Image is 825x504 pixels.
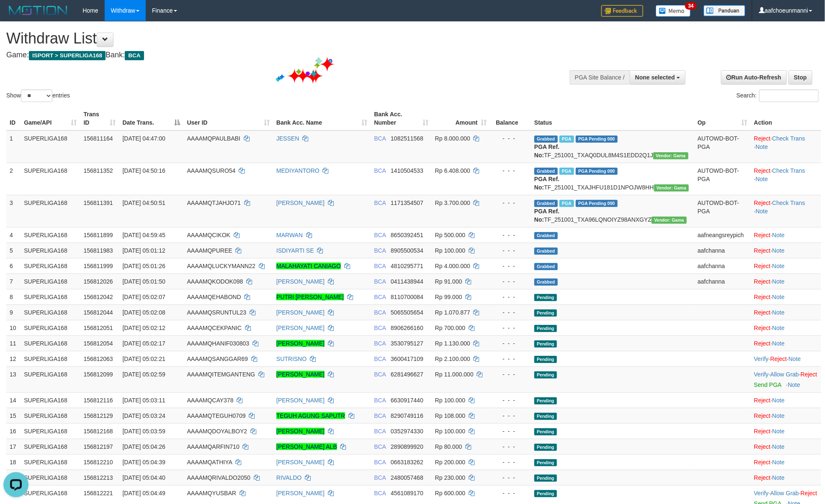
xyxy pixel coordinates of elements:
[576,168,618,175] span: PGA Pending
[21,320,80,335] td: SUPERLIGA168
[435,135,470,142] span: Rp 8.000.000
[123,135,165,142] span: [DATE] 04:47:00
[374,135,386,142] span: BCA
[694,227,751,243] td: aafneangsreypich
[534,428,557,435] span: Pending
[771,371,801,378] span: ·
[273,107,371,130] th: Bank Acc. Name: activate to sort column ascending
[754,247,771,254] a: Reject
[435,167,470,174] span: Rp 6.408.000
[6,351,21,366] td: 12
[21,366,80,392] td: SUPERLIGA168
[801,490,817,496] a: Reject
[276,309,325,316] a: [PERSON_NAME]
[754,371,769,378] a: Verify
[771,490,799,496] a: Allow Grab
[80,107,119,130] th: Trans ID: activate to sort column ascending
[737,90,819,102] label: Search:
[751,320,821,335] td: ·
[123,200,165,206] span: [DATE] 04:50:51
[276,294,344,300] a: PUTRI [PERSON_NAME]
[751,130,821,163] td: · ·
[494,427,528,435] div: - - -
[84,325,113,331] span: 156812051
[654,184,689,192] span: Vendor URL: https://trx31.1velocity.biz
[751,351,821,366] td: · ·
[84,200,113,206] span: 156811391
[391,428,423,435] span: Copy 0352974330 to clipboard
[754,428,771,435] a: Reject
[494,412,528,420] div: - - -
[534,397,557,404] span: Pending
[721,70,787,84] a: Run Auto-Refresh
[6,163,21,195] td: 2
[6,423,21,439] td: 16
[6,304,21,320] td: 9
[772,397,785,404] a: Note
[630,70,686,84] button: None selected
[6,51,541,59] h4: Game: Bank:
[754,443,771,450] a: Reject
[123,263,165,269] span: [DATE] 05:01:26
[391,397,423,404] span: Copy 6630917440 to clipboard
[123,356,165,362] span: [DATE] 05:02:21
[391,325,423,331] span: Copy 8906266160 to clipboard
[570,70,630,84] div: PGA Site Balance /
[534,294,557,301] span: Pending
[391,340,423,347] span: Copy 3530795127 to clipboard
[6,258,21,274] td: 6
[84,247,113,254] span: 156811983
[21,195,80,227] td: SUPERLIGA168
[84,232,113,238] span: 156811899
[531,195,694,227] td: TF_251001_TXA96LQNOIYZ98ANXGYZ
[756,208,768,215] a: Note
[534,176,559,191] b: PGA Ref. No:
[534,413,557,420] span: Pending
[754,474,771,481] a: Reject
[772,294,785,300] a: Note
[754,167,771,174] a: Reject
[123,247,165,254] span: [DATE] 05:01:12
[21,392,80,408] td: SUPERLIGA168
[374,371,386,378] span: BCA
[374,309,386,316] span: BCA
[123,397,165,404] span: [DATE] 05:03:11
[6,243,21,258] td: 5
[374,294,386,300] span: BCA
[772,278,785,285] a: Note
[374,356,386,362] span: BCA
[751,366,821,392] td: · ·
[435,200,470,206] span: Rp 3.700.000
[119,107,184,130] th: Date Trans.: activate to sort column descending
[494,355,528,363] div: - - -
[494,396,528,404] div: - - -
[6,195,21,227] td: 3
[772,232,785,238] a: Note
[494,246,528,255] div: - - -
[534,200,558,207] span: Grabbed
[187,371,255,378] span: AAAAMQITEMGANTENG
[6,227,21,243] td: 4
[494,293,528,301] div: - - -
[391,232,423,238] span: Copy 8650392451 to clipboard
[187,247,232,254] span: AAAAMQPUREE
[391,135,423,142] span: Copy 1082511568 to clipboard
[123,278,165,285] span: [DATE] 05:01:50
[187,340,250,347] span: AAAAMQHANIF030803
[84,340,113,347] span: 156812054
[772,474,785,481] a: Note
[276,397,325,404] a: [PERSON_NAME]
[276,135,299,142] a: JESSEN
[187,263,255,269] span: AAAAMQLUCKYMANN22
[6,289,21,304] td: 8
[276,412,345,419] a: TEGUH AGUNG SAPUTR
[276,200,325,206] a: [PERSON_NAME]
[123,371,165,378] span: [DATE] 05:02:59
[772,428,785,435] a: Note
[84,397,113,404] span: 156812116
[123,340,165,347] span: [DATE] 05:02:17
[84,309,113,316] span: 156812044
[534,248,558,255] span: Grabbed
[391,309,423,316] span: Copy 5065505654 to clipboard
[435,340,470,347] span: Rp 1.130.000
